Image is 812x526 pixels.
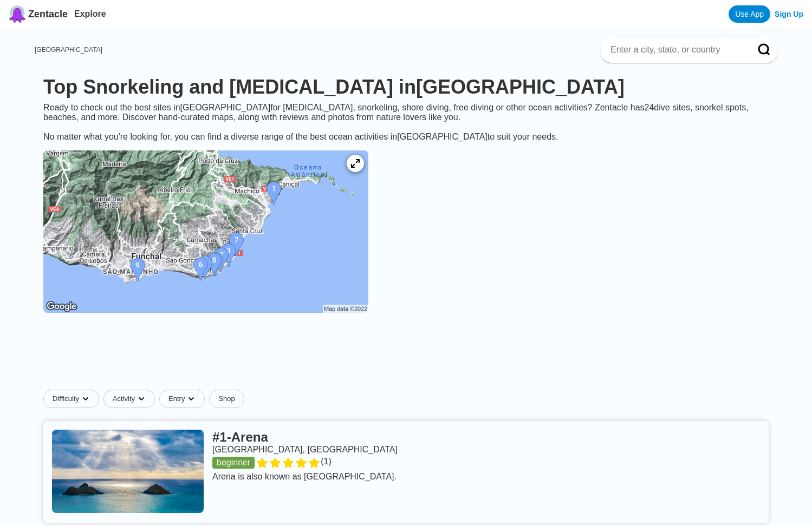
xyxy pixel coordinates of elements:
a: Shop [209,390,244,408]
button: Entrydropdown caret [159,390,209,408]
span: Difficulty [53,394,79,403]
img: dropdown caret [81,394,90,403]
a: Zentacle logoZentacle [9,5,68,23]
div: Ready to check out the best sites in [GEOGRAPHIC_DATA] for [MEDICAL_DATA], snorkeling, shore divi... [35,103,777,142]
button: Difficultydropdown caret [43,390,103,408]
a: Explore [74,9,106,18]
a: Sign Up [775,10,803,18]
h1: Top Snorkeling and [MEDICAL_DATA] in [GEOGRAPHIC_DATA] [43,76,769,98]
a: Madeira dive site map [35,142,377,324]
a: [GEOGRAPHIC_DATA] [35,46,102,54]
span: Entry [168,394,185,403]
img: dropdown caret [137,394,146,403]
a: Use App [729,5,770,23]
input: Enter a city, state, or country [609,44,743,55]
img: dropdown caret [187,394,196,403]
img: Zentacle logo [9,5,26,23]
span: Activity [113,394,135,403]
img: Madeira dive site map [43,150,368,313]
span: Zentacle [28,9,68,20]
button: Activitydropdown caret [103,390,159,408]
